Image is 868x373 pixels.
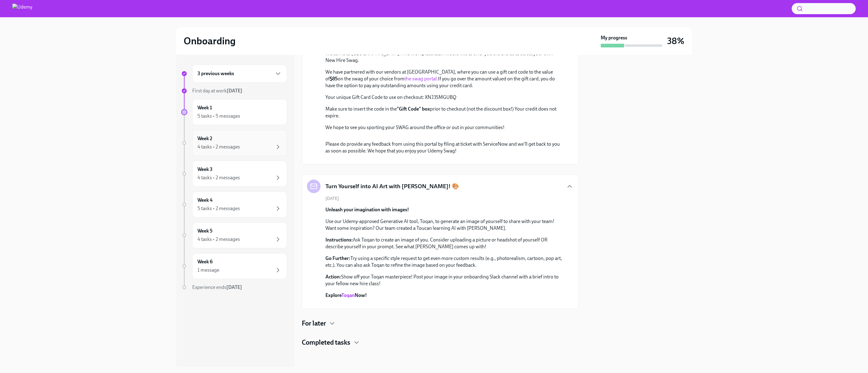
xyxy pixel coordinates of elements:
strong: [DATE] [227,88,242,94]
strong: My progress [601,34,627,41]
a: Toqan [341,292,355,298]
div: 4 tasks • 2 messages [197,174,240,181]
div: 5 tasks • 2 messages [197,205,240,212]
a: Week 34 tasks • 2 messages [181,161,287,187]
span: Experience ends [192,284,242,290]
h6: Week 5 [197,228,213,234]
div: 4 tasks • 2 messages [197,144,240,150]
p: Please do provide any feedback from using this portal by filing at ticket with ServiceNow and we'... [325,141,563,154]
div: 1 message [197,267,219,274]
a: the swag portal. [404,76,438,82]
a: Week 15 tasks • 5 messages [181,99,287,125]
strong: Go Further: [325,255,350,261]
h6: Week 6 [197,258,213,265]
img: Udemy [12,4,32,14]
strong: $85 [330,76,338,82]
h4: For later [302,319,326,328]
p: Welcome to [GEOGRAPHIC_DATA]! The Workplace team would like to offer you the choice to select you... [325,50,563,64]
strong: "Gift Code" box [397,106,430,112]
strong: Action: [325,274,341,280]
h6: Week 4 [197,197,213,204]
p: Use our Udemy-approved Generative AI tool, Toqan, to generate an image of yourself to share with ... [325,218,563,232]
span: [DATE] [325,196,339,201]
strong: Instructions: [325,237,353,243]
p: Make sure to insert the code in the prior to checkout (not the discount box!) Your credit does no... [325,106,563,119]
div: 3 previous weeks [192,65,287,83]
h6: 3 previous weeks [197,70,234,77]
p: Ask Toqan to create an image of you. Consider uploading a picture or headshot of yourself OR desc... [325,237,563,250]
strong: Explore Now! [325,292,367,298]
strong: Unleash your imagination with images! [325,207,409,213]
div: Completed tasks [302,338,579,347]
h6: Week 1 [197,104,212,111]
h6: Week 2 [197,135,212,142]
div: 4 tasks • 2 messages [197,236,240,243]
a: Week 24 tasks • 2 messages [181,130,287,156]
a: Week 45 tasks • 2 messages [181,192,287,217]
p: Try using a specific style request to get even more custom results (e.g., photorealism, cartoon, ... [325,255,563,269]
p: Your unique Gift Card Code to use on checkout: XNJ3SMGUBQ [325,94,563,101]
strong: [DATE] [226,284,242,290]
h3: 38% [667,35,684,47]
a: Week 61 message [181,253,287,279]
div: 5 tasks • 5 messages [197,113,240,120]
div: For later [302,319,579,328]
p: We have partnered with our vendors at [GEOGRAPHIC_DATA], where you can use a gift card code to th... [325,69,563,89]
p: We hope to see you sporting your SWAG around the office or out in your communities! [325,124,563,131]
h5: Turn Yourself into AI Art with [PERSON_NAME]! 🎨 [325,182,459,190]
span: First day at work [192,88,242,94]
h2: Onboarding [184,35,236,47]
a: Week 54 tasks • 2 messages [181,222,287,248]
a: First day at work[DATE] [181,87,287,94]
p: Show off your Toqan masterpiece! Post your image in your onboarding Slack channel with a brief in... [325,274,563,287]
h4: Completed tasks [302,338,350,347]
h6: Week 3 [197,166,213,173]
